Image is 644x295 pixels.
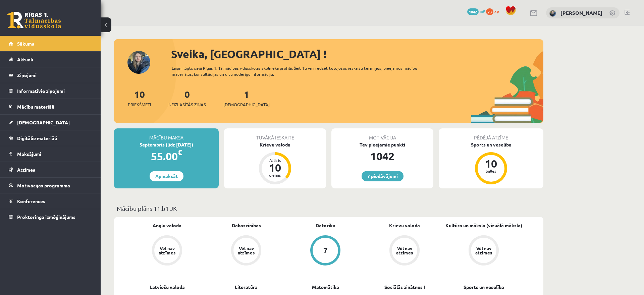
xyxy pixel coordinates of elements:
div: 10 [265,162,285,173]
a: Krievu valoda [389,222,420,229]
a: Atzīmes [9,162,92,177]
span: [DEMOGRAPHIC_DATA] [17,119,70,125]
div: balles [481,169,501,173]
a: Datorika [316,222,335,229]
div: Vēl nav atzīmes [474,246,493,255]
legend: Ziņojumi [17,67,92,83]
div: 7 [323,247,328,254]
a: Mācību materiāli [9,99,92,114]
span: Proktoringa izmēģinājums [17,214,75,220]
span: 1042 [467,8,479,15]
a: Matemātika [312,284,339,291]
a: Aktuāli [9,52,92,67]
div: Atlicis [265,158,285,162]
legend: Maksājumi [17,146,92,162]
span: [DEMOGRAPHIC_DATA] [223,101,270,108]
a: Motivācijas programma [9,178,92,193]
a: [DEMOGRAPHIC_DATA] [9,115,92,130]
div: Vēl nav atzīmes [395,246,414,255]
a: Vēl nav atzīmes [207,235,286,267]
span: Konferences [17,198,45,204]
a: Informatīvie ziņojumi [9,83,92,99]
span: Aktuāli [17,56,33,62]
div: Mācību maksa [114,128,219,141]
div: Vēl nav atzīmes [158,246,176,255]
a: 73 xp [486,8,502,14]
a: Kultūra un māksla (vizuālā māksla) [445,222,522,229]
span: Digitālie materiāli [17,135,57,141]
p: Mācību plāns 11.b1 JK [117,204,541,213]
a: Konferences [9,193,92,209]
a: Vēl nav atzīmes [365,235,444,267]
div: Pēdējā atzīme [439,128,543,141]
a: Dabaszinības [232,222,261,229]
a: 10Priekšmeti [128,88,151,108]
legend: Informatīvie ziņojumi [17,83,92,99]
div: 55.00 [114,148,219,164]
a: Vēl nav atzīmes [444,235,523,267]
div: Krievu valoda [224,141,326,148]
a: 1042 mP [467,8,485,14]
a: Digitālie materiāli [9,130,92,146]
a: 0Neizlasītās ziņas [168,88,206,108]
span: mP [480,8,485,14]
div: dienas [265,173,285,177]
a: Latviešu valoda [150,284,185,291]
div: Sveika, [GEOGRAPHIC_DATA] ! [171,46,543,62]
a: Vēl nav atzīmes [127,235,207,267]
a: 7 piedāvājumi [362,171,404,181]
a: Sociālās zinātnes I [384,284,425,291]
a: Ziņojumi [9,67,92,83]
span: Motivācijas programma [17,182,70,188]
a: Sākums [9,36,92,51]
a: Apmaksāt [150,171,183,181]
a: 1[DEMOGRAPHIC_DATA] [223,88,270,108]
span: Priekšmeti [128,101,151,108]
a: Rīgas 1. Tālmācības vidusskola [7,12,61,28]
a: 7 [286,235,365,267]
span: € [178,147,182,157]
div: Tev pieejamie punkti [331,141,433,148]
a: Angļu valoda [153,222,181,229]
a: Sports un veselība 10 balles [439,141,543,185]
div: Motivācija [331,128,433,141]
span: Mācību materiāli [17,104,54,110]
a: Proktoringa izmēģinājums [9,209,92,225]
a: Krievu valoda Atlicis 10 dienas [224,141,326,185]
div: Septembris (līdz [DATE]) [114,141,219,148]
a: Sports un veselība [464,284,504,291]
span: Atzīmes [17,167,35,173]
div: Tuvākā ieskaite [224,128,326,141]
span: 73 [486,8,493,15]
div: Sports un veselība [439,141,543,148]
span: xp [494,8,499,14]
a: Literatūra [235,284,258,291]
div: Laipni lūgts savā Rīgas 1. Tālmācības vidusskolas skolnieka profilā. Šeit Tu vari redzēt tuvojošo... [172,65,429,77]
a: [PERSON_NAME] [560,9,602,16]
div: 10 [481,158,501,169]
img: Melānija Āboliņa [549,10,556,17]
div: 1042 [331,148,433,164]
div: Vēl nav atzīmes [237,246,256,255]
a: Maksājumi [9,146,92,162]
span: Neizlasītās ziņas [168,101,206,108]
span: Sākums [17,41,34,47]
